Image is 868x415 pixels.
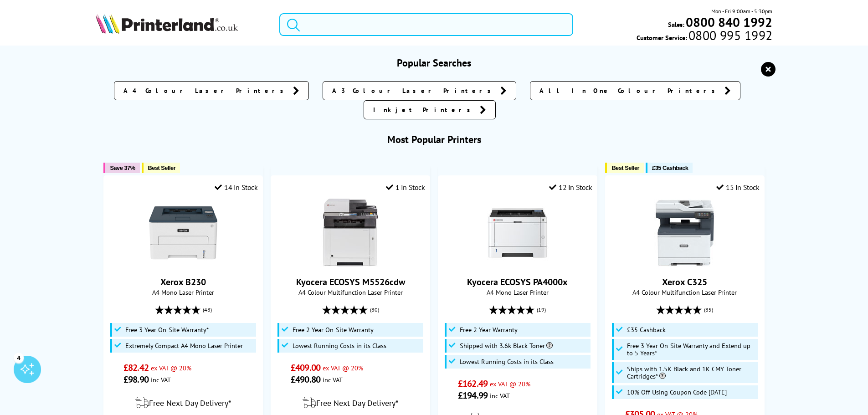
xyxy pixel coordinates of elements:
a: Kyocera ECOSYS PA4000x [467,276,568,288]
div: 1 In Stock [386,183,425,192]
span: ex VAT @ 20% [490,379,530,388]
a: Xerox C325 [662,276,707,288]
span: £194.99 [458,389,488,401]
span: A4 Colour Laser Printers [123,86,288,95]
a: A4 Colour Laser Printers [114,81,309,100]
a: Kyocera ECOSYS M5526cdw [296,276,405,288]
img: Xerox C325 [651,199,719,267]
span: 10% Off Using Coupon Code [DATE] [627,389,727,396]
button: Best Seller [142,163,180,173]
img: Xerox B230 [149,199,217,267]
span: inc VAT [490,391,510,400]
span: (80) [370,301,379,318]
span: 0800 995 1992 [687,31,772,40]
span: £35 Cashback [627,326,666,333]
span: Customer Service: [637,31,772,42]
span: Free 2 Year Warranty [460,326,518,333]
span: All In One Colour Printers [539,86,720,95]
img: Kyocera ECOSYS M5526cdw [316,199,385,267]
span: Extremely Compact A4 Mono Laser Printer [125,342,243,349]
span: Mon - Fri 9:00am - 5:30pm [711,7,772,15]
a: A3 Colour Laser Printers [323,81,516,100]
a: Inkjet Printers [364,100,496,119]
span: (85) [704,301,713,318]
div: 12 In Stock [549,183,592,192]
span: (19) [537,301,546,318]
span: £409.00 [291,362,320,374]
span: £98.90 [123,374,149,385]
h3: Popular Searches [96,56,773,69]
span: £162.49 [458,378,488,389]
img: Kyocera ECOSYS PA4000x [483,199,552,267]
a: 0800 840 1992 [684,18,772,26]
div: 4 [14,353,24,363]
a: Printerland Logo [96,14,268,36]
button: Best Seller [605,163,644,173]
button: £35 Cashback [646,163,693,173]
img: Printerland Logo [96,14,238,34]
span: Free 3 Year On-Site Warranty* [125,326,209,333]
div: 15 In Stock [716,183,759,192]
a: Xerox C325 [651,260,719,269]
span: £82.42 [123,362,149,374]
a: Xerox B230 [149,260,217,269]
span: A4 Mono Laser Printer [108,288,257,297]
span: Save 37% [110,164,135,171]
span: Sales: [668,20,684,29]
span: Shipped with 3.6k Black Toner [460,342,553,349]
span: inc VAT [151,375,171,384]
span: Best Seller [611,164,639,171]
a: Kyocera ECOSYS M5526cdw [316,260,385,269]
span: £490.80 [291,374,320,385]
input: Sear [279,13,573,36]
b: 0800 840 1992 [686,14,772,31]
span: Ships with 1.5K Black and 1K CMY Toner Cartridges* [627,365,756,380]
h3: Most Popular Printers [96,133,773,146]
span: A4 Mono Laser Printer [443,288,592,297]
span: inc VAT [323,375,343,384]
span: A4 Colour Multifunction Laser Printer [610,288,759,297]
span: (48) [203,301,212,318]
span: A3 Colour Laser Printers [332,86,496,95]
span: Free 2 Year On-Site Warranty [293,326,374,333]
button: Save 37% [103,163,139,173]
span: Free 3 Year On-Site Warranty and Extend up to 5 Years* [627,342,756,357]
span: ex VAT @ 20% [151,364,191,372]
span: Lowest Running Costs in its Class [293,342,386,349]
span: ex VAT @ 20% [323,364,363,372]
span: £35 Cashback [652,164,688,171]
span: A4 Colour Multifunction Laser Printer [276,288,425,297]
span: Inkjet Printers [373,105,475,114]
a: Xerox B230 [160,276,206,288]
span: Best Seller [148,164,176,171]
a: All In One Colour Printers [530,81,740,100]
a: Kyocera ECOSYS PA4000x [483,260,552,269]
div: 14 In Stock [215,183,257,192]
span: Lowest Running Costs in its Class [460,358,554,365]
